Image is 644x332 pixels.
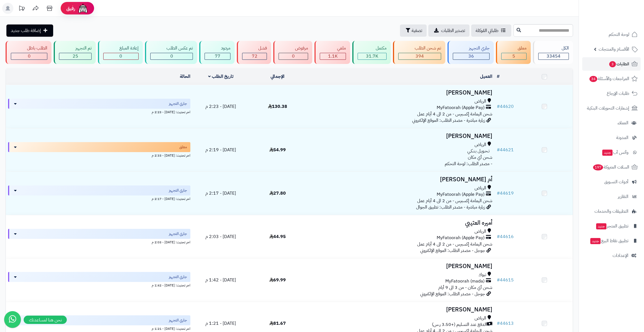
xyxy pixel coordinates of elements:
a: تم شحن الطلب 394 [392,41,446,64]
h3: أم [PERSON_NAME] [308,176,492,183]
span: تـحـويـل بـنـكـي [467,148,490,154]
span: تطبيق نقاط البيع [590,237,628,245]
span: وآتس آب [602,148,628,156]
button: تصفية [400,24,427,37]
span: [DATE] - 2:23 م [205,103,236,110]
span: # [497,277,500,283]
a: مكتمل 31.7K [351,41,392,64]
div: 394 [399,53,441,60]
div: 0 [151,53,193,60]
div: 36 [453,53,489,60]
span: MyFatoorah (Apple Pay) [437,191,485,198]
span: 34 [589,76,597,82]
span: 5 [512,53,515,60]
div: 0 [104,53,138,60]
a: تاريخ الطلب [208,73,233,80]
span: # [497,190,500,197]
a: المراجعات والأسئلة34 [582,72,641,85]
span: [DATE] - 2:03 م [205,233,236,240]
span: إضافة طلب جديد [11,27,41,34]
span: 3 [609,61,616,67]
span: جاري التجهيز [169,318,187,323]
h3: [PERSON_NAME] [308,90,492,96]
a: #44613 [497,320,514,327]
span: إشعارات التحويلات البنكية [587,104,629,112]
span: شحن أي مكان [468,154,492,161]
a: تصدير الطلبات [428,24,470,37]
span: المراجعات والأسئلة [589,75,629,83]
a: تحديثات المنصة [15,3,29,15]
span: 81.67 [269,320,286,327]
a: جاري التجهيز 36 [446,41,495,64]
h3: [PERSON_NAME] [308,306,492,313]
span: جاري التجهيز [169,101,187,106]
div: اخر تحديث: [DATE] - 2:03 م [8,239,190,245]
div: تم التجهيز [59,45,91,51]
span: طلباتي المُوكلة [476,27,498,34]
span: # [497,320,500,327]
div: مكتمل [358,45,387,51]
span: جديد [590,238,601,244]
a: العميل [480,73,492,80]
a: #44621 [497,147,514,153]
a: إعادة المبلغ 0 [97,41,144,64]
a: ملغي 1.1K [313,41,351,64]
a: إشعارات التحويلات البنكية [582,101,641,115]
span: الرياض [475,98,486,105]
a: تم التجهيز 25 [53,41,97,64]
span: جوجل - مصدر الطلب: الموقع الإلكتروني [420,247,485,254]
a: فشل 72 [236,41,272,64]
a: # [497,73,500,80]
a: تطبيق نقاط البيعجديد [582,234,641,247]
div: 0 [279,53,308,60]
span: العملاء [618,119,628,127]
a: الحالة [180,73,190,80]
span: التقارير [618,193,628,200]
span: 130.38 [268,103,287,110]
span: 25 [73,53,78,60]
div: الطلب باطل [11,45,47,51]
span: 197 [593,164,603,170]
span: شحن اليمامة إكسبرس - من 2 الى 4 أيام عمل [417,241,492,247]
span: زيارة مباشرة - مصدر الطلب: تطبيق الجوال [416,204,485,210]
span: MyFatoorah (Apple Pay) [437,235,485,241]
a: السلات المتروكة197 [582,160,641,174]
span: لوحة التحكم [609,31,629,38]
img: ai-face.png [77,3,89,14]
div: جاري التجهيز [453,45,490,51]
span: 27.80 [269,190,286,197]
span: طلبات الإرجاع [607,90,629,97]
a: تم عكس الطلب 0 [144,41,198,64]
a: وآتس آبجديد [582,146,641,159]
span: # [497,103,500,110]
div: اخر تحديث: [DATE] - 2:17 م [8,195,190,201]
div: ملغي [320,45,346,51]
span: 54.99 [269,147,286,153]
div: تم عكس الطلب [150,45,193,51]
span: الرياض [475,315,486,321]
span: جاري التجهيز [169,231,187,237]
span: تصفية [412,27,422,34]
span: # [497,147,500,153]
td: - مصدر الطلب: لوحة التحكم [306,128,495,172]
div: مرفوض [279,45,308,51]
a: المدونة [582,131,641,144]
div: اخر تحديث: [DATE] - 2:23 م [8,109,190,115]
span: [DATE] - 1:21 م [205,320,236,327]
span: الرياض [475,228,486,235]
span: 0 [119,53,122,60]
span: 0 [28,53,31,60]
span: 394 [416,53,424,60]
a: #44619 [497,190,514,197]
div: 5 [502,53,526,60]
span: الأقسام والمنتجات [599,45,629,53]
a: #44620 [497,103,514,110]
span: MyFatoorah (Apple Pay) [437,105,485,111]
div: الكل [538,45,569,51]
span: MyFatoorah (mada) [445,278,485,284]
span: الدفع عند التسليم (+3.50 ر.س) [432,321,487,328]
span: جاري التجهيز [169,188,187,193]
a: أدوات التسويق [582,175,641,189]
a: لوحة التحكم [582,28,641,41]
span: جاري التجهيز [169,274,187,280]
